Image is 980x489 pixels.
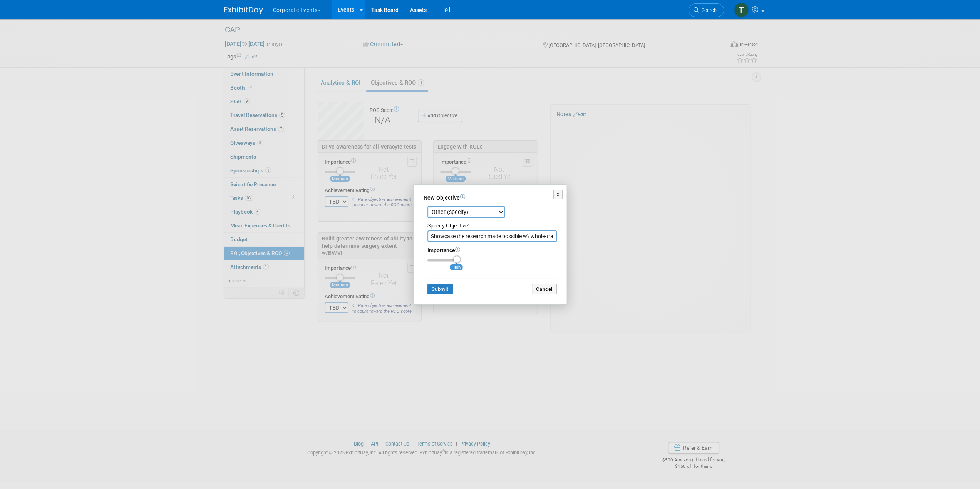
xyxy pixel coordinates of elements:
img: Taylor Sebesta [734,3,749,17]
div: Specify Objective: [427,222,557,230]
button: Submit [427,284,453,295]
button: X [553,190,563,200]
div: Importance [427,247,557,254]
button: Cancel [532,284,557,295]
span: High [450,264,462,270]
span: Search [699,7,717,13]
img: ExhibitDay [224,7,263,14]
div: New Objective [424,194,557,202]
a: Search [689,3,724,17]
